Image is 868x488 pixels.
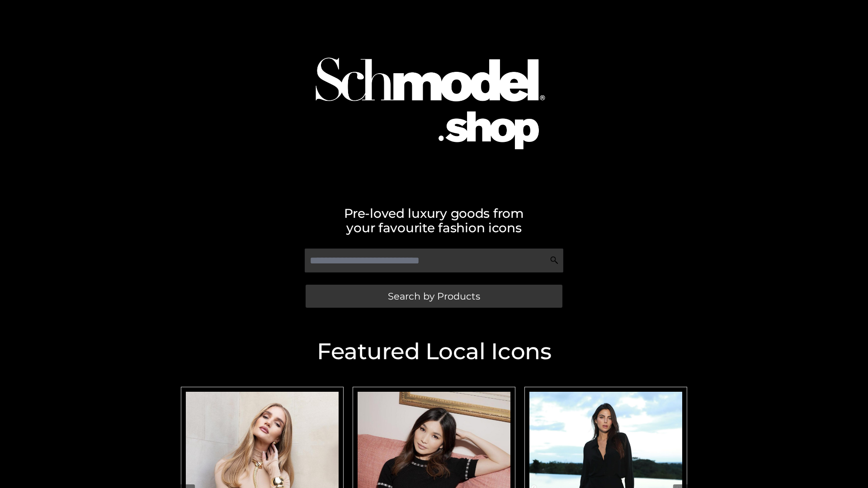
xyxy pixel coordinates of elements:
h2: Featured Local Icons​ [176,340,692,363]
img: Search Icon [550,256,559,265]
span: Search by Products [388,291,480,301]
a: Search by Products [306,285,562,308]
h2: Pre-loved luxury goods from your favourite fashion icons [176,206,692,235]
